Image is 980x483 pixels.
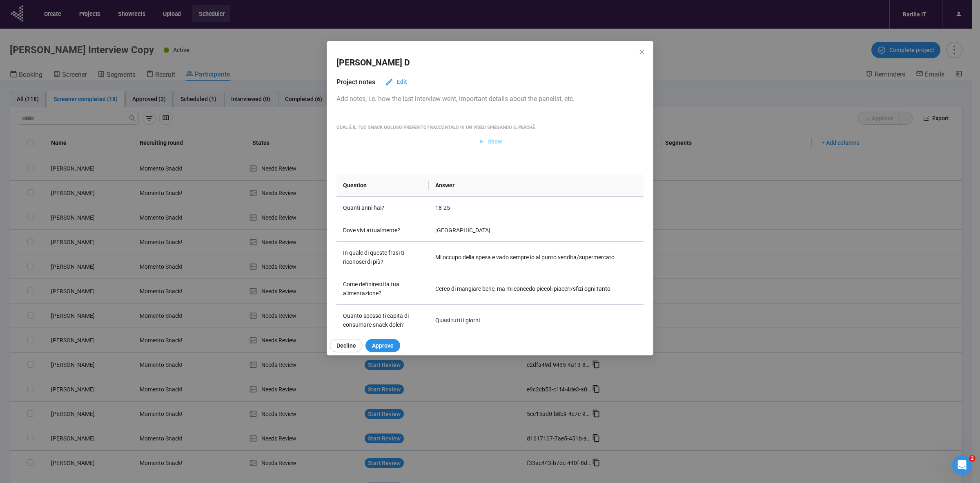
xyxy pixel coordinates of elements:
td: Cerco di mangiare bene, ma mi concedo piccoli piaceri/sfizi ogni tanto [429,273,644,305]
iframe: Intercom live chat [952,455,972,475]
td: Mi occupo della spesa e vado sempre io al punto vendita/supermercato [429,242,644,273]
span: Approve [372,341,394,350]
span: Decline [336,341,356,350]
td: Quasi tutti i giorni [429,305,644,336]
span: 2 [969,455,976,462]
span: Show [488,137,502,146]
th: Answer [429,174,644,197]
h2: [PERSON_NAME] D [336,56,410,70]
td: Come definiresti la tua alimentazione? [336,273,429,305]
td: Quanto spesso ti capita di consumare snack dolci? [336,305,429,336]
td: In quale di queste frasi ti riconosci di più? [336,242,429,273]
span: Edit [397,77,407,86]
p: Add notes, i.e. how the last interview went, important details about the panelist, etc. [336,94,644,104]
button: Show [472,135,509,148]
td: Quanti anni hai? [336,197,429,219]
button: Edit [379,75,414,88]
td: Dove vivi attualmente? [336,219,429,242]
button: Approve [365,339,400,352]
h3: Project notes [336,77,375,87]
div: Qual è il tuo snack goloso preferito? Raccontalo in un video spiegando il perchè [336,124,644,131]
th: Question [336,174,429,197]
span: close [639,49,645,55]
button: Close [637,48,646,57]
td: [GEOGRAPHIC_DATA] [429,219,644,242]
button: Decline [330,339,363,352]
td: 18-25 [429,197,644,219]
